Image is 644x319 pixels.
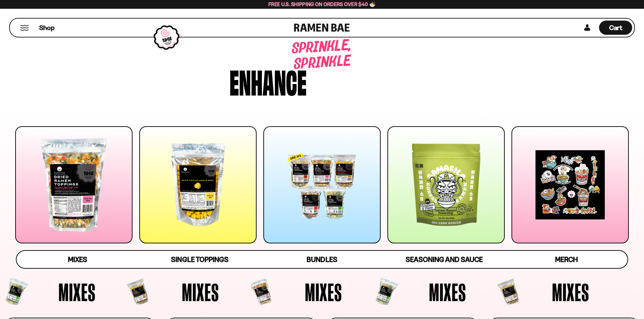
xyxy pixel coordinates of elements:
[429,280,466,304] span: Mixes
[555,255,578,264] span: Merch
[552,280,589,304] span: Mixes
[39,23,54,32] span: Shop
[171,255,228,264] span: Single Toppings
[182,280,219,304] span: Mixes
[261,251,383,268] a: Bundles
[20,25,29,31] button: Mobile Menu Trigger
[505,251,627,268] a: Merch
[230,65,307,97] div: Enhance
[307,255,337,264] span: Bundles
[139,251,261,268] a: Single Toppings
[39,21,54,35] a: Shop
[68,255,87,264] span: Mixes
[268,1,376,7] span: Free U.S. Shipping on Orders over $40 🍜
[17,251,139,268] a: Mixes
[58,280,96,304] span: Mixes
[609,24,622,32] span: Cart
[383,251,505,268] a: Seasoning and Sauce
[305,280,342,304] span: Mixes
[599,19,632,37] a: Cart
[406,255,482,264] span: Seasoning and Sauce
